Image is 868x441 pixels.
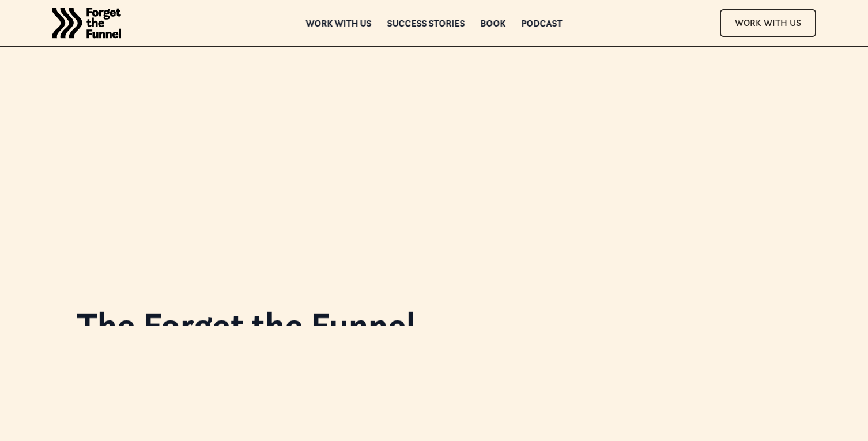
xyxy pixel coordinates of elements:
[481,19,506,27] a: Book
[306,19,372,27] a: Work with us
[720,9,816,36] a: Work With Us
[387,19,465,27] a: Success Stories
[522,19,563,27] a: Podcast
[77,307,492,379] h1: The Forget the Funnel Workbook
